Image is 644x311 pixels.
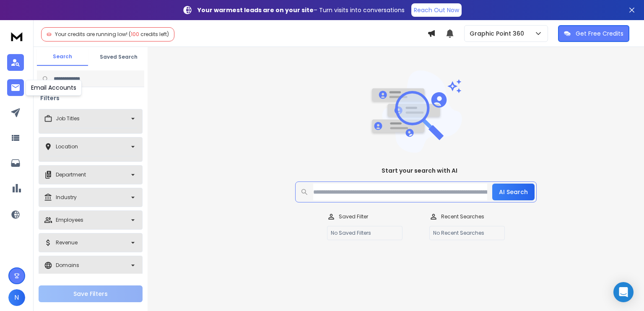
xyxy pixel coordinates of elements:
[414,6,459,14] p: Reach Out Now
[197,6,314,14] strong: Your warmest leads are on your site
[131,31,139,38] span: 100
[492,184,535,200] button: AI Search
[129,31,169,38] span: ( credits left)
[37,94,63,102] h3: Filters
[93,49,144,65] button: Saved Search
[8,289,25,306] button: N
[558,25,629,42] button: Get Free Credits
[56,171,86,178] p: Department
[339,213,368,220] p: Saved Filter
[56,194,77,201] p: Industry
[429,226,505,240] p: No Recent Searches
[613,282,634,302] div: Open Intercom Messenger
[56,143,78,150] p: Location
[56,115,80,122] p: Job Titles
[470,29,527,38] p: Graphic Point 360
[197,6,405,14] p: – Turn visits into conversations
[37,48,88,66] button: Search
[26,80,82,96] div: Email Accounts
[55,31,127,38] span: Your credits are running low!
[56,239,78,246] p: Revenue
[576,29,623,38] p: Get Free Credits
[370,70,462,153] img: image
[441,213,484,220] p: Recent Searches
[8,29,25,44] img: logo
[56,217,83,223] p: Employees
[382,166,457,175] h1: Start your search with AI
[411,3,462,17] a: Reach Out Now
[327,226,402,240] p: No Saved Filters
[56,262,79,269] p: Domains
